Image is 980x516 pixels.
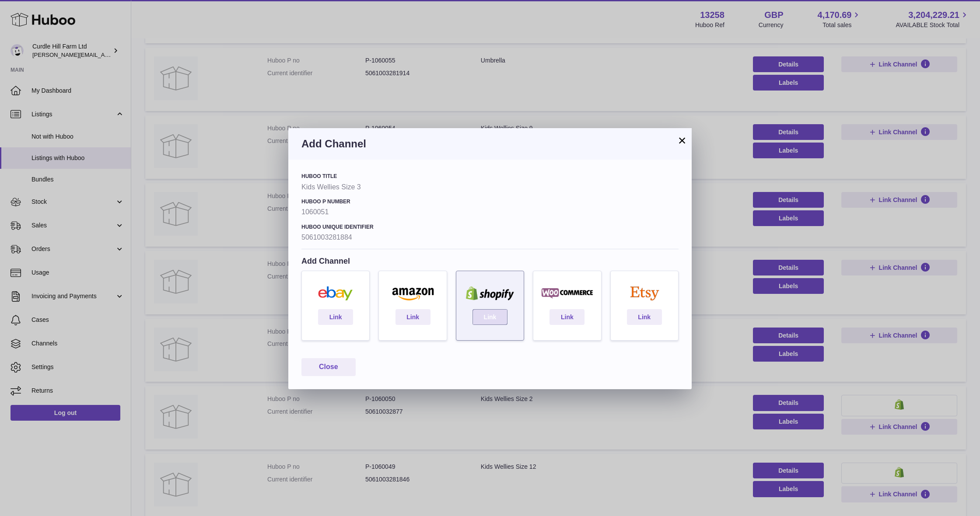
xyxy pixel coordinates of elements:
h3: Add Channel [301,137,679,151]
h4: Add Channel [301,256,679,266]
img: ebay [306,286,365,300]
button: Close [301,358,356,376]
h4: Huboo P number [301,198,679,205]
img: amazon [383,286,442,300]
img: woocommerce [538,286,596,300]
a: Link [318,309,353,325]
h4: Huboo Unique Identifier [301,223,679,230]
strong: 1060051 [301,207,679,217]
strong: Kids Wellies Size 3 [301,182,679,192]
a: Link [549,309,584,325]
h4: Huboo Title [301,173,679,180]
button: × [677,135,687,146]
a: Link [627,309,662,325]
a: Link [472,309,507,325]
strong: 5061003281884 [301,233,679,242]
img: shopify [461,286,519,300]
img: etsy [615,286,674,300]
a: Link [395,309,430,325]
